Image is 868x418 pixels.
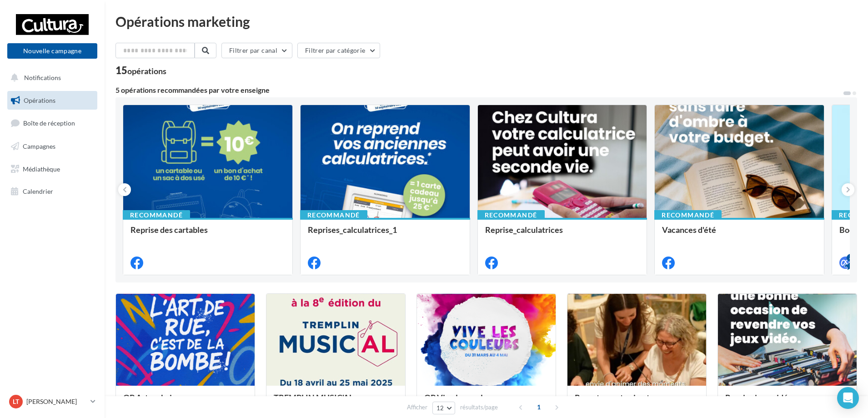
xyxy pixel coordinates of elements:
[130,225,285,243] div: Reprise des cartables
[26,397,87,406] p: [PERSON_NAME]
[221,43,292,58] button: Filtrer par canal
[5,68,95,87] button: Notifications
[485,225,640,243] div: Reprise_calculatrices
[123,393,247,411] div: OP Arts urbains
[5,91,99,110] a: Opérations
[7,393,97,410] a: LT [PERSON_NAME]
[662,225,817,243] div: Vacances d'été
[115,65,166,76] div: 15
[23,187,53,195] span: Calendrier
[23,165,60,172] span: Médiathèque
[532,400,546,414] span: 1
[127,67,166,75] div: opérations
[115,15,857,28] div: Opérations marketing
[437,404,444,412] span: 12
[575,393,699,411] div: Recrutement animateurs
[115,86,843,94] div: 5 opérations recommandées par votre enseigne
[274,393,398,411] div: TREMPLIN MUSIC'AL
[123,210,190,220] div: Recommandé
[654,210,722,220] div: Recommandé
[424,393,548,411] div: OP Vive les couleurs
[13,397,19,406] span: LT
[432,402,456,414] button: 12
[7,43,97,59] button: Nouvelle campagne
[23,119,75,127] span: Boîte de réception
[23,142,55,150] span: Campagnes
[297,43,380,58] button: Filtrer par catégorie
[24,74,61,81] span: Notifications
[308,225,462,243] div: Reprises_calculatrices_1
[5,160,99,179] a: Médiathèque
[5,182,99,201] a: Calendrier
[725,393,849,411] div: Reprise jeux vidéo
[300,210,367,220] div: Recommandé
[837,387,859,409] div: Open Intercom Messenger
[5,113,99,133] a: Boîte de réception
[477,210,545,220] div: Recommandé
[5,137,99,156] a: Campagnes
[407,403,427,412] span: Afficher
[460,403,498,412] span: résultats/page
[847,254,855,262] div: 4
[24,96,55,104] span: Opérations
